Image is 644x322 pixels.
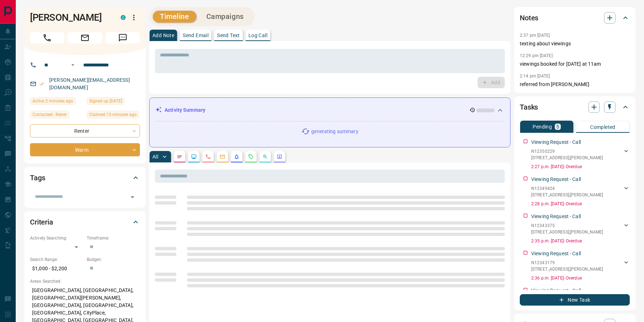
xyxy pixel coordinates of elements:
[531,250,581,257] p: Viewing Request - Call
[30,32,64,44] span: Call
[89,111,137,118] span: Claimed 15 minutes ago
[30,124,140,137] div: Renter
[520,99,630,116] div: Tasks
[177,154,182,160] svg: Notes
[69,61,77,69] button: Open
[531,148,603,155] p: N12350229
[87,111,140,121] div: Mon Aug 18 2025
[520,12,538,24] h2: Notes
[220,154,225,160] svg: Emails
[87,256,140,263] p: Budget:
[155,104,504,117] div: Activity Summary
[165,106,205,114] p: Activity Summary
[30,213,140,231] div: Criteria
[311,128,358,135] p: generating summary
[183,33,208,38] p: Send Email
[30,256,83,263] p: Search Range:
[152,154,158,159] p: All
[520,33,550,38] p: 2:37 pm [DATE]
[30,12,110,23] h1: [PERSON_NAME]
[531,221,630,237] div: N12343375[STREET_ADDRESS],[PERSON_NAME]
[30,97,83,107] div: Mon Aug 18 2025
[531,213,581,220] p: Viewing Request - Call
[531,147,630,162] div: N12350229[STREET_ADDRESS],[PERSON_NAME]
[531,201,630,207] p: 2:28 p.m. [DATE] - Overdue
[205,154,211,160] svg: Calls
[234,154,240,160] svg: Listing Alerts
[106,32,140,44] span: Message
[30,235,83,241] p: Actively Searching:
[520,60,630,68] p: viewings booked for [DATE] at 11am
[531,192,603,198] p: [STREET_ADDRESS] , [PERSON_NAME]
[531,163,630,170] p: 2:27 p.m. [DATE] - Overdue
[89,97,122,105] span: Signed up [DATE]
[30,169,140,186] div: Tags
[153,11,196,22] button: Timeline
[531,275,630,281] p: 2:36 p.m. [DATE] - Overdue
[531,238,630,244] p: 2:35 p.m. [DATE] - Overdue
[520,294,630,306] button: New Task
[531,184,630,200] div: N12349424[STREET_ADDRESS],[PERSON_NAME]
[191,154,197,160] svg: Lead Browsing Activity
[520,101,538,113] h2: Tasks
[556,124,559,129] p: 5
[520,81,630,88] p: referred from [PERSON_NAME]
[533,124,552,129] p: Pending
[531,258,630,274] div: N12343179[STREET_ADDRESS],[PERSON_NAME]
[520,40,630,47] p: texting about viewings
[531,176,581,183] p: Viewing Request - Call
[87,235,140,241] p: Timeframe:
[30,143,140,156] div: Warm
[30,172,45,183] h2: Tags
[49,77,130,90] a: [PERSON_NAME][EMAIL_ADDRESS][DOMAIN_NAME]
[531,266,603,272] p: [STREET_ADDRESS] , [PERSON_NAME]
[248,33,267,38] p: Log Call
[121,15,126,20] div: condos.ca
[87,97,140,107] div: Thu Jul 24 2025
[68,32,102,44] span: Email
[30,278,140,285] p: Areas Searched:
[248,154,254,160] svg: Requests
[32,111,67,118] span: Contacted - Never
[531,139,581,146] p: Viewing Request - Call
[531,155,603,161] p: [STREET_ADDRESS] , [PERSON_NAME]
[32,97,73,105] span: Active 2 minutes ago
[520,74,550,79] p: 2:14 pm [DATE]
[531,222,603,229] p: N12343375
[152,33,174,38] p: Add Note
[127,192,137,202] button: Open
[531,260,603,266] p: N12343179
[531,185,603,192] p: N12349424
[590,125,615,130] p: Completed
[30,216,53,228] h2: Criteria
[199,11,251,22] button: Campaigns
[217,33,240,38] p: Send Text
[520,9,630,26] div: Notes
[277,154,282,160] svg: Agent Actions
[531,287,581,295] p: Viewing Request - Call
[39,81,44,86] svg: Email Verified
[520,53,553,58] p: 12:29 pm [DATE]
[30,263,83,275] p: $1,000 - $2,200
[262,154,268,160] svg: Opportunities
[531,229,603,235] p: [STREET_ADDRESS] , [PERSON_NAME]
